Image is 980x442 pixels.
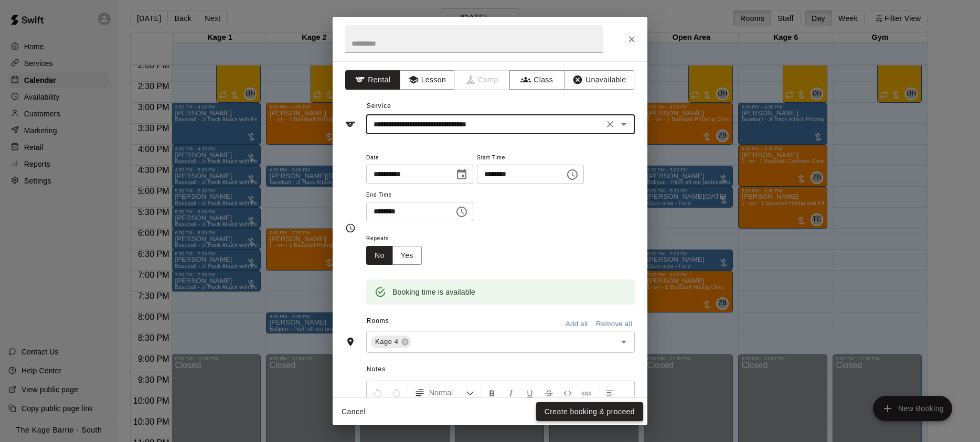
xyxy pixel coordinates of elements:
[451,164,472,185] button: Choose date, selected date is Aug 20, 2025
[564,70,634,90] button: Unavailable
[502,383,520,402] button: Format Italics
[366,188,473,202] span: End Time
[337,402,370,422] button: Cancel
[521,383,539,402] button: Format Underline
[622,30,641,49] button: Close
[536,402,643,422] button: Create booking & proceed
[578,383,595,402] button: Insert Link
[367,361,635,378] span: Notes
[366,151,473,165] span: Date
[345,337,356,347] svg: Rooms
[601,383,619,402] button: Left Align
[429,387,466,398] span: Normal
[410,383,478,402] button: Formatting Options
[562,164,583,185] button: Choose time, selected time is 6:00 PM
[509,70,564,90] button: Class
[483,383,501,402] button: Format Bold
[366,246,422,265] div: outlined button group
[603,117,617,132] button: Clear
[345,223,356,233] svg: Timing
[371,337,403,347] span: Kage 4
[560,316,593,332] button: Add all
[593,316,635,332] button: Remove all
[367,102,391,110] span: Service
[369,383,387,402] button: Undo
[388,383,406,402] button: Redo
[392,246,422,265] button: Yes
[616,335,631,349] button: Open
[366,232,430,246] span: Repeats
[451,201,472,222] button: Choose time, selected time is 8:00 PM
[477,151,584,165] span: Start Time
[367,317,389,325] span: Rooms
[540,383,558,402] button: Format Strikethrough
[345,70,400,90] button: Rental
[366,246,393,265] button: No
[400,70,455,90] button: Lesson
[455,70,510,90] span: Camps can only be created in the Services page
[616,117,631,132] button: Open
[345,119,356,130] svg: Service
[559,383,577,402] button: Insert Code
[371,336,411,348] div: Kage 4
[392,283,475,301] div: Booking time is available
